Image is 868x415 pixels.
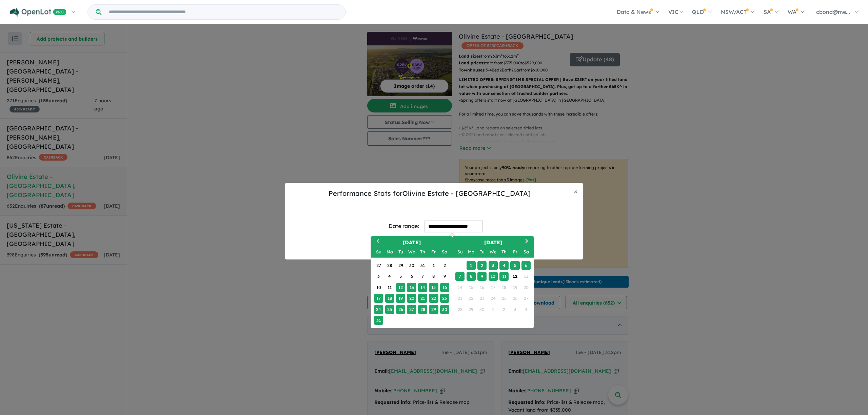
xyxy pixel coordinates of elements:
h5: Performance Stats for Olivine Estate - [GEOGRAPHIC_DATA] [291,188,569,199]
div: Choose Tuesday, August 26th, 2025 [396,305,405,314]
div: Not available Sunday, September 21st, 2025 [455,294,465,303]
div: Choose Wednesday, September 3rd, 2025 [489,261,498,270]
div: Choose Sunday, August 17th, 2025 [374,294,383,303]
div: Choose Thursday, July 31st, 2025 [418,261,427,270]
div: Not available Thursday, October 2nd, 2025 [499,305,509,314]
div: Choose Monday, August 18th, 2025 [385,294,394,303]
div: Choose Sunday, September 7th, 2025 [455,272,465,281]
div: Wednesday [489,247,498,256]
div: Choose Saturday, September 6th, 2025 [521,261,531,270]
div: Tuesday [477,247,487,256]
div: Choose Friday, August 29th, 2025 [429,305,438,314]
div: Choose Friday, August 1st, 2025 [429,261,438,270]
div: Choose Sunday, August 24th, 2025 [374,305,383,314]
div: Not available Saturday, September 13th, 2025 [521,272,531,281]
div: Tuesday [396,247,405,256]
div: Choose Friday, August 8th, 2025 [429,272,438,281]
div: Choose Sunday, August 31st, 2025 [374,316,383,325]
div: Not available Friday, September 19th, 2025 [510,283,519,292]
div: Not available Sunday, September 28th, 2025 [455,305,465,314]
div: Choose Date [371,236,534,329]
div: Not available Tuesday, September 30th, 2025 [477,305,487,314]
div: Choose Monday, August 25th, 2025 [385,305,394,314]
div: Choose Monday, July 28th, 2025 [385,261,394,270]
div: Choose Friday, August 15th, 2025 [429,283,438,292]
h2: [DATE] [452,239,534,247]
div: Choose Thursday, September 4th, 2025 [499,261,509,270]
div: Choose Sunday, August 3rd, 2025 [374,272,383,281]
div: Not available Sunday, September 14th, 2025 [455,283,465,292]
div: Sunday [455,247,465,256]
div: Choose Tuesday, September 2nd, 2025 [477,261,487,270]
div: Wednesday [407,247,416,256]
div: Not available Wednesday, October 1st, 2025 [489,305,498,314]
div: Not available Monday, September 15th, 2025 [467,283,476,292]
input: Try estate name, suburb, builder or developer [103,5,344,19]
div: Choose Thursday, September 11th, 2025 [499,272,509,281]
div: Choose Wednesday, August 27th, 2025 [407,305,416,314]
button: Next Month [522,237,533,248]
div: Choose Monday, August 4th, 2025 [385,272,394,281]
div: Choose Wednesday, August 20th, 2025 [407,294,416,303]
div: Choose Saturday, August 2nd, 2025 [440,261,449,270]
div: Choose Saturday, August 9th, 2025 [440,272,449,281]
div: Choose Wednesday, July 30th, 2025 [407,261,416,270]
div: Choose Thursday, August 14th, 2025 [418,283,427,292]
div: Sunday [374,247,383,256]
div: Not available Monday, September 29th, 2025 [467,305,476,314]
div: Choose Friday, September 12th, 2025 [510,272,519,281]
div: Not available Friday, October 3rd, 2025 [510,305,519,314]
span: × [574,187,577,195]
div: Choose Friday, September 5th, 2025 [510,261,519,270]
div: Choose Tuesday, September 9th, 2025 [477,272,487,281]
div: Saturday [440,247,449,256]
div: Choose Wednesday, September 10th, 2025 [489,272,498,281]
div: Choose Thursday, August 28th, 2025 [418,305,427,314]
div: Choose Monday, August 11th, 2025 [385,283,394,292]
div: Choose Sunday, August 10th, 2025 [374,283,383,292]
div: Choose Saturday, August 30th, 2025 [440,305,449,314]
button: Previous Month [372,237,382,248]
div: Not available Saturday, September 20th, 2025 [521,283,531,292]
div: Choose Tuesday, August 19th, 2025 [396,294,405,303]
div: Thursday [499,247,509,256]
div: Choose Saturday, August 23rd, 2025 [440,294,449,303]
div: Month September, 2025 [454,260,531,315]
div: Choose Tuesday, August 12th, 2025 [396,283,405,292]
div: Choose Monday, September 1st, 2025 [467,261,476,270]
div: Not available Wednesday, September 17th, 2025 [489,283,498,292]
div: Not available Saturday, September 27th, 2025 [521,294,531,303]
div: Month August, 2025 [373,260,450,326]
div: Choose Thursday, August 21st, 2025 [418,294,427,303]
div: Not available Saturday, October 4th, 2025 [521,305,531,314]
div: Monday [467,247,476,256]
div: Choose Sunday, July 27th, 2025 [374,261,383,270]
img: Openlot PRO Logo White [10,8,66,17]
div: Choose Wednesday, August 13th, 2025 [407,283,416,292]
div: Thursday [418,247,427,256]
div: Date range: [389,222,419,231]
div: Choose Thursday, August 7th, 2025 [418,272,427,281]
div: Not available Tuesday, September 16th, 2025 [477,283,487,292]
div: Saturday [521,247,531,256]
div: Not available Thursday, September 25th, 2025 [499,294,509,303]
div: Not available Friday, September 26th, 2025 [510,294,519,303]
div: Choose Friday, August 22nd, 2025 [429,294,438,303]
div: Not available Monday, September 22nd, 2025 [467,294,476,303]
h2: [DATE] [371,239,452,247]
div: Monday [385,247,394,256]
div: Choose Tuesday, July 29th, 2025 [396,261,405,270]
div: Choose Saturday, August 16th, 2025 [440,283,449,292]
div: Not available Thursday, September 18th, 2025 [499,283,509,292]
div: Choose Monday, September 8th, 2025 [467,272,476,281]
div: Not available Tuesday, September 23rd, 2025 [477,294,487,303]
div: Not available Wednesday, September 24th, 2025 [489,294,498,303]
div: Friday [510,247,519,256]
div: Choose Tuesday, August 5th, 2025 [396,272,405,281]
div: Choose Wednesday, August 6th, 2025 [407,272,416,281]
div: Friday [429,247,438,256]
span: cbond@me... [816,8,850,15]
